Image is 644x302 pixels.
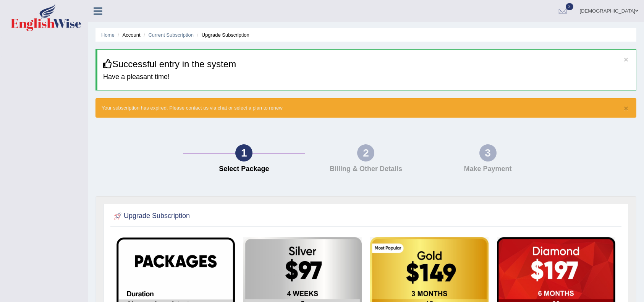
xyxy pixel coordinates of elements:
a: Home [101,32,115,38]
li: Account [116,31,140,39]
div: 3 [479,144,497,161]
h4: Billing & Other Details [309,165,423,173]
li: Upgrade Subscription [195,31,249,39]
h4: Make Payment [431,165,545,173]
div: 2 [357,144,374,161]
a: Current Subscription [148,32,194,38]
h3: Successful entry in the system [103,59,630,69]
h4: Have a pleasant time! [103,73,630,81]
span: 3 [566,3,573,10]
button: × [624,104,628,112]
h4: Select Package [187,165,301,173]
h2: Upgrade Subscription [112,210,190,222]
div: 1 [235,144,252,161]
button: × [624,55,628,63]
div: Your subscription has expired. Please contact us via chat or select a plan to renew [95,98,636,118]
